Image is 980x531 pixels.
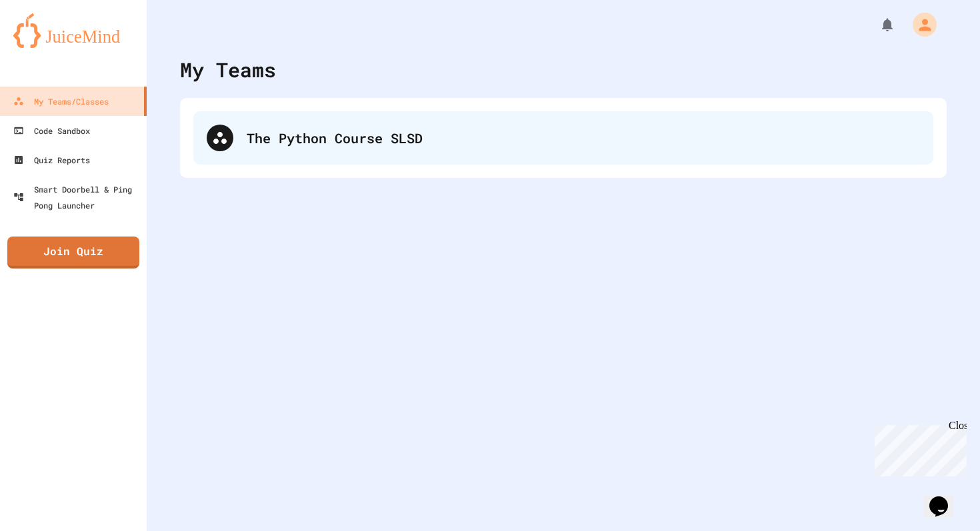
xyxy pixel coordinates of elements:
[7,237,139,268] a: Join Quiz
[180,55,276,85] div: My Teams
[193,111,933,165] div: The Python Course SLSD
[13,123,90,139] div: Code Sandbox
[855,13,899,36] div: My Notifications
[13,93,109,109] div: My Teams/Classes
[13,13,133,48] img: logo-orange.svg
[924,478,967,518] iframe: chat widget
[5,5,92,85] div: Chat with us now!Close
[869,420,967,476] iframe: chat widget
[247,128,920,148] div: The Python Course SLSD
[13,181,141,213] div: Smart Doorbell & Ping Pong Launcher
[899,9,940,40] div: My Account
[13,152,90,168] div: Quiz Reports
